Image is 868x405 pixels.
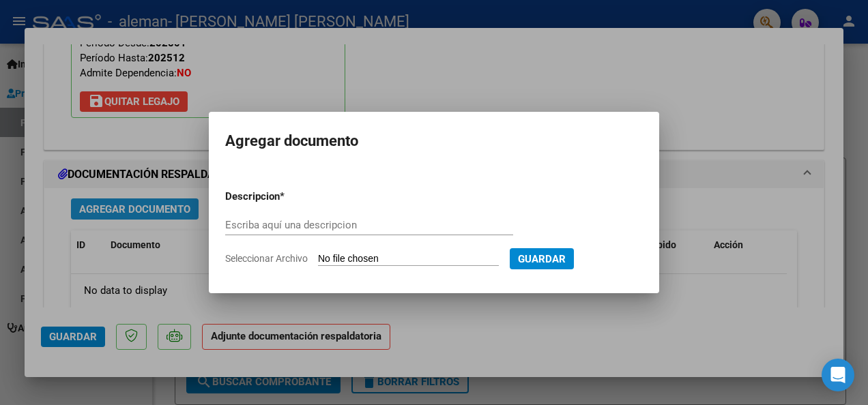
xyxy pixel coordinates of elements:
p: Descripcion [225,189,351,205]
button: Guardar [510,248,574,269]
div: Open Intercom Messenger [822,359,854,391]
span: Seleccionar Archivo [225,253,308,264]
span: Guardar [518,253,566,265]
h2: Agregar documento [225,128,643,154]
